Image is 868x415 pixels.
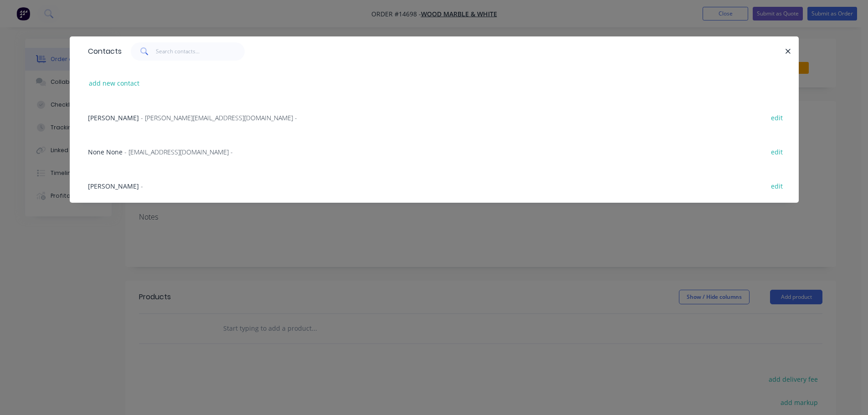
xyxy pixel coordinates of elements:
span: [PERSON_NAME] [88,113,139,122]
span: [PERSON_NAME] [88,182,139,190]
button: edit [766,179,788,192]
button: add new contact [84,77,144,89]
input: Search contacts... [156,42,245,61]
span: - [PERSON_NAME][EMAIL_ADDRESS][DOMAIN_NAME] - [141,113,297,122]
span: - [141,182,143,190]
span: - [EMAIL_ADDRESS][DOMAIN_NAME] - [124,148,233,156]
div: Contacts [83,37,122,66]
button: edit [766,145,788,158]
button: edit [766,111,788,123]
span: None None [88,148,123,156]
